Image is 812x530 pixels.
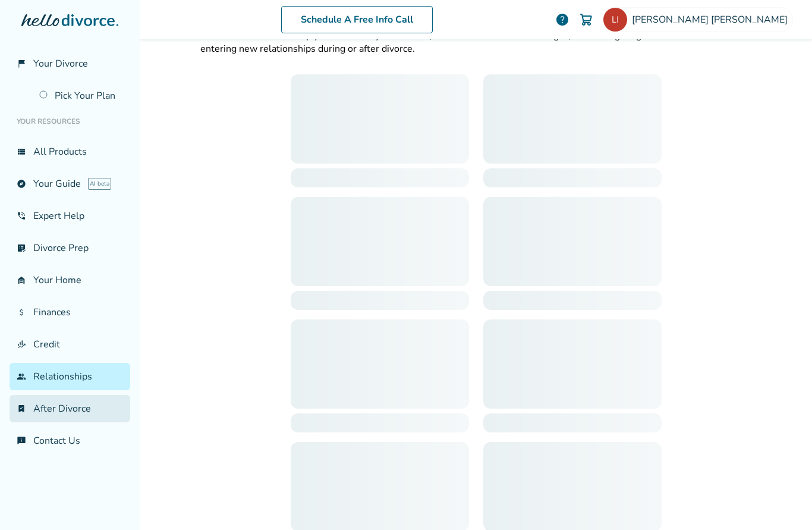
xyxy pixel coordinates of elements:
[17,147,26,156] span: view_list
[17,211,26,221] span: phone_in_talk
[10,202,130,230] a: phone_in_talkExpert Help
[10,363,130,390] a: groupRelationships
[17,404,26,413] span: bookmark_check
[753,473,812,530] iframe: Chat Widget
[88,178,111,190] span: AI beta
[10,427,130,454] a: chat_infoContact Us
[10,299,130,326] a: attach_moneyFinances
[10,109,130,133] li: Your Resources
[10,331,130,358] a: finance_modeCredit
[17,308,26,317] span: attach_money
[10,266,130,294] a: garage_homeYour Home
[281,6,433,33] a: Schedule A Free Info Call
[33,57,88,70] span: Your Divorce
[579,12,593,27] img: Cart
[632,13,792,26] span: [PERSON_NAME] [PERSON_NAME]
[10,395,130,422] a: bookmark_checkAfter Divorce
[17,340,26,349] span: finance_mode
[555,12,569,27] a: help
[10,234,130,262] a: list_alt_checkDivorce Prep
[17,275,26,285] span: garage_home
[17,243,26,253] span: list_alt_check
[17,436,26,446] span: chat_info
[17,59,26,68] span: flag_2
[10,138,130,165] a: view_listAll Products
[17,372,26,381] span: group
[10,170,130,197] a: exploreYour GuideAI beta
[32,82,130,109] a: Pick Your Plan
[17,179,26,189] span: explore
[603,8,627,32] img: lyndseyrnbsn@gmail.com
[10,50,130,77] a: flag_2Your Divorce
